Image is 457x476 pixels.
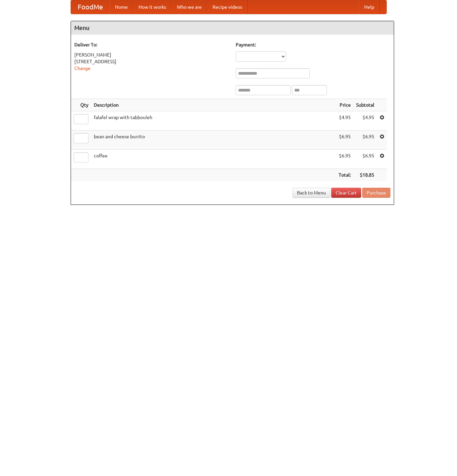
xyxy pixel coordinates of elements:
[91,131,336,150] td: bean and cheese burrito
[91,150,336,169] td: coffee
[353,150,377,169] td: $6.95
[331,188,361,198] a: Clear Cart
[353,99,377,111] th: Subtotal
[236,41,390,48] h5: Payment:
[91,111,336,131] td: falafel wrap with tabbouleh
[353,169,377,181] th: $18.85
[71,21,394,35] h4: Menu
[336,99,353,111] th: Price
[336,169,353,181] th: Total:
[110,0,133,14] a: Home
[353,111,377,131] td: $4.95
[172,0,207,14] a: Who we are
[74,66,90,71] a: Change
[207,0,247,14] a: Recipe videos
[133,0,172,14] a: How it works
[74,51,229,58] div: [PERSON_NAME]
[336,131,353,150] td: $6.95
[336,150,353,169] td: $6.95
[91,99,336,111] th: Description
[293,188,330,198] a: Back to Menu
[74,41,229,48] h5: Deliver To:
[362,188,390,198] button: Purchase
[71,99,91,111] th: Qty
[359,0,380,14] a: Help
[353,131,377,150] td: $6.95
[74,58,229,65] div: [STREET_ADDRESS]
[71,0,110,14] a: FoodMe
[336,111,353,131] td: $4.95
